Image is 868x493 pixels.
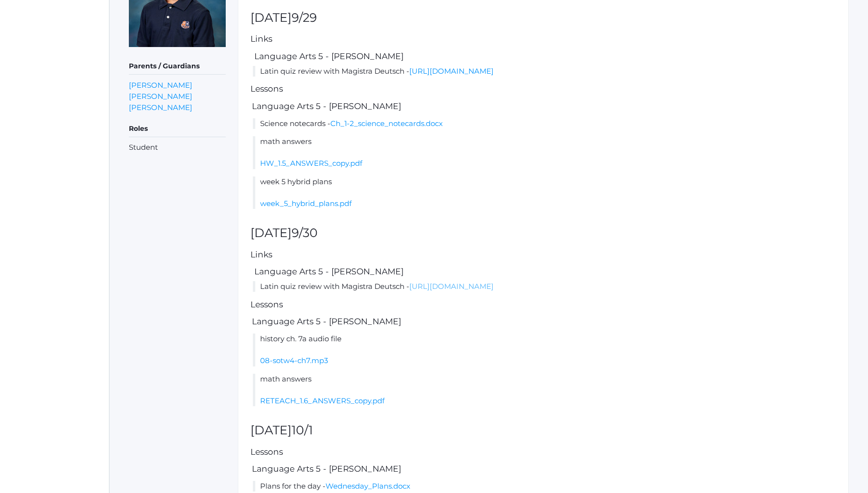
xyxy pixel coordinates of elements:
h5: Language Arts 5 - [PERSON_NAME] [250,464,836,474]
a: RETEACH_1.6_ANSWERS_copy.pdf [260,396,385,405]
li: week 5 hybrid plans [253,176,836,209]
a: [URL][DOMAIN_NAME] [409,66,494,76]
li: Plans for the day - [253,481,836,492]
span: 9/30 [292,225,318,240]
h5: Lessons [250,447,836,457]
h5: Links [250,34,836,44]
li: Science notecards - [253,118,836,129]
h5: Language Arts 5 - [PERSON_NAME] [250,102,836,111]
span: 9/29 [292,10,317,25]
h5: Language Arts 5 - [PERSON_NAME] [250,317,836,326]
a: week_5_hybrid_plans.pdf [260,199,352,208]
a: HW_1.5_ANSWERS_copy.pdf [260,159,362,168]
h5: Lessons [250,300,836,309]
li: history ch. 7a audio file [253,334,836,366]
a: Wednesday_Plans.docx [325,481,410,491]
h5: Links [250,250,836,259]
span: 10/1 [292,423,313,437]
li: Latin quiz review with Magistra Deutsch - [253,66,836,77]
li: math answers [253,136,836,169]
h2: [DATE] [250,11,836,25]
h5: Language Arts 5 - [PERSON_NAME] [253,267,836,276]
h2: [DATE] [250,226,836,240]
a: [PERSON_NAME] [129,80,192,91]
h5: Roles [129,121,226,137]
h2: [DATE] [250,424,836,437]
a: 08-sotw4-ch7.mp3 [260,356,328,365]
li: Student [129,142,226,153]
h5: Parents / Guardians [129,58,226,75]
h5: Language Arts 5 - [PERSON_NAME] [253,52,836,61]
h5: Lessons [250,84,836,94]
a: Ch_1-2_science_notecards.docx [330,119,443,128]
a: [PERSON_NAME] [129,91,192,102]
a: [URL][DOMAIN_NAME] [409,282,494,291]
li: Latin quiz review with Magistra Deutsch - [253,281,836,292]
a: [PERSON_NAME] [129,102,192,113]
li: math answers [253,374,836,407]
